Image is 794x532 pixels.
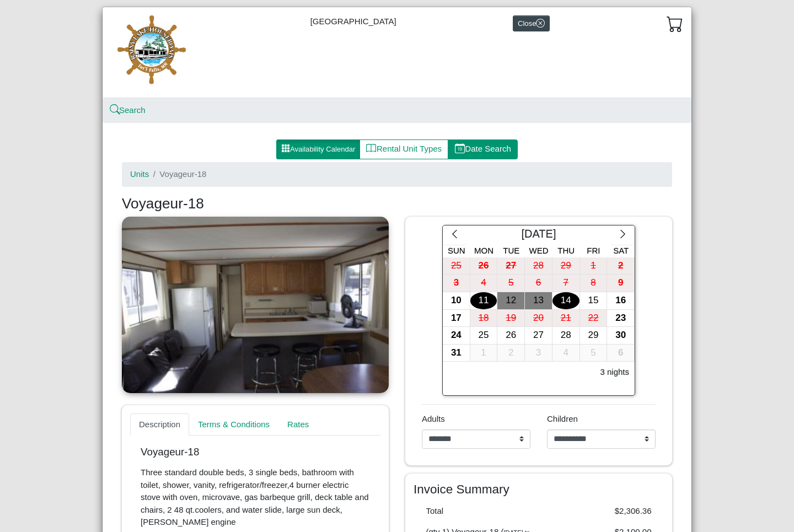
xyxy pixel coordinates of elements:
div: Total [418,505,539,518]
p: Voyageur-18 [141,446,370,459]
div: $2,306.36 [539,505,660,518]
p: Three standard double beds, 3 single beds, bathroom with toilet, shower, vanity, refrigerator/fre... [141,466,370,529]
a: Terms & Conditions [189,413,278,436]
button: 3 [525,345,552,362]
a: Description [130,413,189,436]
div: 29 [580,327,607,344]
div: 4 [552,345,580,362]
div: [DATE] [466,225,611,245]
span: Mon [474,246,493,255]
button: 3 [443,275,470,292]
span: Tue [503,246,519,255]
div: 16 [607,292,634,309]
button: 27 [525,327,552,345]
button: 30 [607,327,635,345]
button: 11 [470,292,498,310]
div: 4 [470,275,497,292]
button: bookRental Unit Types [360,139,448,159]
div: 2 [497,345,524,362]
button: 18 [470,310,498,327]
div: 26 [497,327,524,344]
div: 28 [552,327,580,344]
div: 6 [525,275,552,292]
div: 12 [497,292,524,309]
button: 13 [525,292,552,310]
span: Children [547,414,578,423]
button: 1 [580,257,608,275]
div: 30 [607,327,634,344]
div: 24 [443,327,470,344]
div: 22 [580,310,607,327]
button: 26 [470,257,498,275]
img: 55466189-bbd8-41c3-ab33-5e957c8145a3.jpg [111,15,194,89]
svg: grid3x3 gap fill [281,144,290,153]
a: Rates [278,413,318,436]
div: 11 [470,292,497,309]
button: 19 [497,310,525,327]
svg: calendar date [455,143,465,154]
svg: cart [667,15,683,32]
button: 24 [443,327,470,345]
button: 6 [525,275,552,292]
button: 28 [552,327,580,345]
a: searchSearch [111,105,146,115]
div: 31 [443,345,470,362]
div: 15 [580,292,607,309]
div: 26 [470,257,497,275]
div: [GEOGRAPHIC_DATA] [103,7,691,98]
button: 25 [470,327,498,345]
button: grid3x3 gap fillAvailability Calendar [276,139,360,159]
button: 5 [497,275,525,292]
button: 25 [443,257,470,275]
div: 3 [443,275,470,292]
button: 23 [607,310,635,327]
div: 3 [525,345,552,362]
button: 26 [497,327,525,345]
button: 29 [580,327,608,345]
span: Wed [529,246,549,255]
button: 8 [580,275,608,292]
button: calendar dateDate Search [448,139,518,159]
button: 1 [470,345,498,362]
div: 7 [552,275,580,292]
button: 28 [525,257,552,275]
h6: 3 nights [600,367,629,377]
div: 14 [552,292,580,309]
span: Adults [422,414,445,423]
svg: book [366,143,377,154]
button: 16 [607,292,635,310]
div: 5 [580,345,607,362]
div: 1 [470,345,497,362]
div: 13 [525,292,552,309]
button: 31 [443,345,470,362]
button: 2 [497,345,525,362]
button: chevron left [443,225,466,245]
button: 29 [552,257,580,275]
div: 21 [552,310,580,327]
button: chevron right [611,225,635,245]
div: 27 [497,257,524,275]
button: 21 [552,310,580,327]
div: 6 [607,345,634,362]
button: 14 [552,292,580,310]
button: 22 [580,310,608,327]
div: 28 [525,257,552,275]
a: Units [130,169,149,179]
button: 15 [580,292,608,310]
div: 25 [443,257,470,275]
span: Voyageur-18 [159,169,206,179]
button: 7 [552,275,580,292]
h4: Invoice Summary [414,482,664,497]
div: 19 [497,310,524,327]
span: Thu [557,246,575,255]
div: 10 [443,292,470,309]
div: 8 [580,275,607,292]
span: Sat [613,246,629,255]
button: 4 [470,275,498,292]
div: 18 [470,310,497,327]
div: 29 [552,257,580,275]
svg: search [111,106,119,114]
button: 27 [497,257,525,275]
div: 5 [497,275,524,292]
button: 10 [443,292,470,310]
